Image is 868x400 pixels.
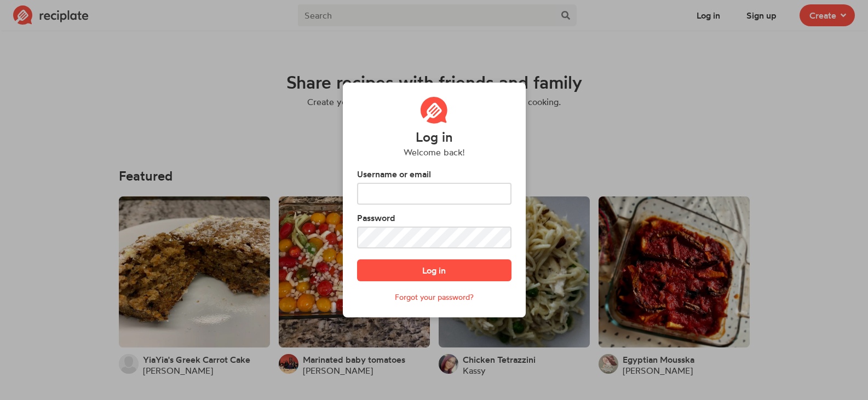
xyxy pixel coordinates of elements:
label: Password [357,211,511,224]
label: Username or email [357,167,511,181]
h6: Welcome back! [404,147,465,158]
h4: Log in [416,130,453,144]
img: Reciplate [421,97,448,124]
button: Log in [357,259,511,281]
a: Forgot your password? [395,292,474,302]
